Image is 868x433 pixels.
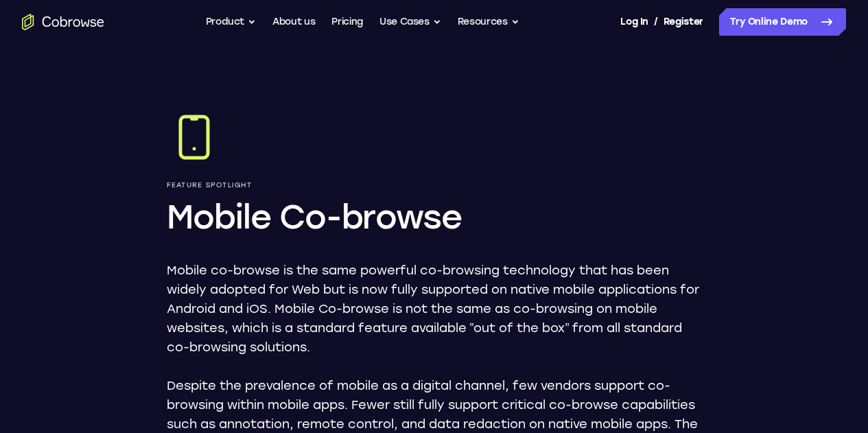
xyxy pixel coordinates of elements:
a: Log In [620,8,648,36]
button: Product [206,8,257,36]
img: Mobile Co-browse [167,110,222,165]
a: About us [272,8,315,36]
p: Feature Spotlight [167,181,702,189]
a: Register [664,8,703,36]
span: / [654,14,658,30]
h1: Mobile Co-browse [167,195,702,239]
a: Pricing [331,8,363,36]
button: Resources [458,8,519,36]
p: Mobile co-browse is the same powerful co-browsing technology that has been widely adopted for Web... [167,261,702,357]
a: Try Online Demo [719,8,846,36]
button: Use Cases [379,8,441,36]
a: Go to the home page [22,14,104,30]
